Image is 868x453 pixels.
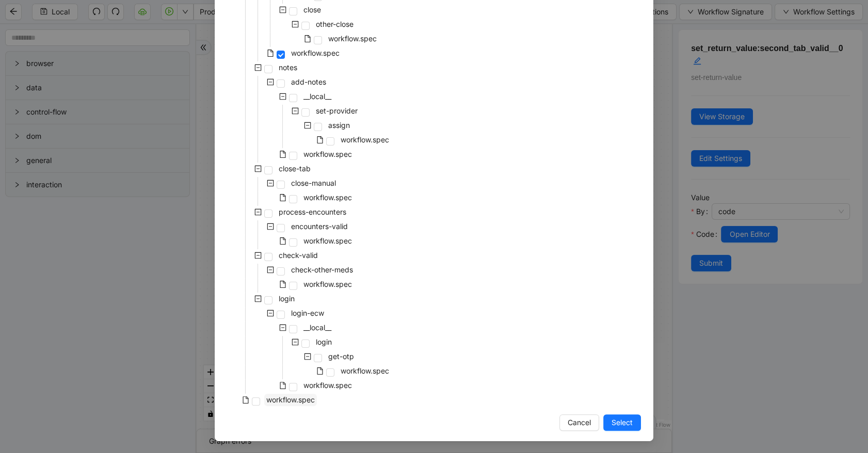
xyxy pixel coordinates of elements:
[328,34,377,43] span: workflow.spec
[292,21,299,28] span: minus-square
[301,278,354,290] span: workflow.spec
[267,266,274,273] span: minus-square
[279,93,286,100] span: minus-square
[301,235,354,247] span: workflow.spec
[603,414,641,431] button: Select
[279,194,286,201] span: file
[303,193,352,202] span: workflow.spec
[289,220,350,233] span: encounters-valid
[291,77,326,86] span: add-notes
[301,4,323,16] span: close
[303,150,352,158] span: workflow.spec
[301,379,354,392] span: workflow.spec
[277,61,299,74] span: notes
[267,50,274,57] span: file
[267,180,274,187] span: minus-square
[304,353,311,360] span: minus-square
[304,122,311,129] span: minus-square
[292,338,299,346] span: minus-square
[279,382,286,389] span: file
[326,350,356,363] span: get-otp
[279,251,318,260] span: check-valid
[326,33,379,45] span: workflow.spec
[254,208,262,216] span: minus-square
[303,323,331,332] span: __local__
[277,206,348,218] span: process-encounters
[559,414,599,431] button: Cancel
[316,367,324,375] span: file
[301,191,354,204] span: workflow.spec
[277,163,313,175] span: close-tab
[316,337,332,346] span: login
[279,63,297,72] span: notes
[612,417,633,428] span: Select
[301,148,354,160] span: workflow.spec
[279,237,286,245] span: file
[267,310,274,317] span: minus-square
[267,78,274,86] span: minus-square
[254,295,262,302] span: minus-square
[303,280,352,288] span: workflow.spec
[303,381,352,390] span: workflow.spec
[314,105,360,117] span: set-provider
[303,5,321,14] span: close
[289,307,326,319] span: login-ecw
[326,119,352,132] span: assign
[289,76,328,88] span: add-notes
[279,281,286,288] span: file
[316,136,324,143] span: file
[341,135,389,144] span: workflow.spec
[291,48,340,57] span: workflow.spec
[291,309,324,317] span: login-ecw
[254,165,262,172] span: minus-square
[291,222,348,231] span: encounters-valid
[289,264,355,276] span: check-other-meds
[267,223,274,230] span: minus-square
[242,396,249,403] span: file
[314,18,356,30] span: other-close
[314,336,334,348] span: login
[266,395,315,404] span: workflow.spec
[289,177,338,189] span: close-manual
[279,294,295,303] span: login
[264,394,317,406] span: workflow.spec
[279,6,286,13] span: minus-square
[291,265,353,274] span: check-other-meds
[341,366,389,375] span: workflow.spec
[279,151,286,158] span: file
[277,249,320,262] span: check-valid
[279,164,311,173] span: close-tab
[279,207,346,216] span: process-encounters
[301,90,333,103] span: __local__
[304,35,311,42] span: file
[328,352,354,361] span: get-otp
[568,417,591,428] span: Cancel
[339,134,391,146] span: workflow.spec
[289,47,342,59] span: workflow.spec
[254,252,262,259] span: minus-square
[301,321,333,334] span: __local__
[339,365,391,377] span: workflow.spec
[303,92,331,101] span: __local__
[316,106,358,115] span: set-provider
[279,324,286,331] span: minus-square
[303,236,352,245] span: workflow.spec
[277,293,297,305] span: login
[292,107,299,115] span: minus-square
[254,64,262,71] span: minus-square
[291,179,336,187] span: close-manual
[316,20,353,28] span: other-close
[328,121,350,130] span: assign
